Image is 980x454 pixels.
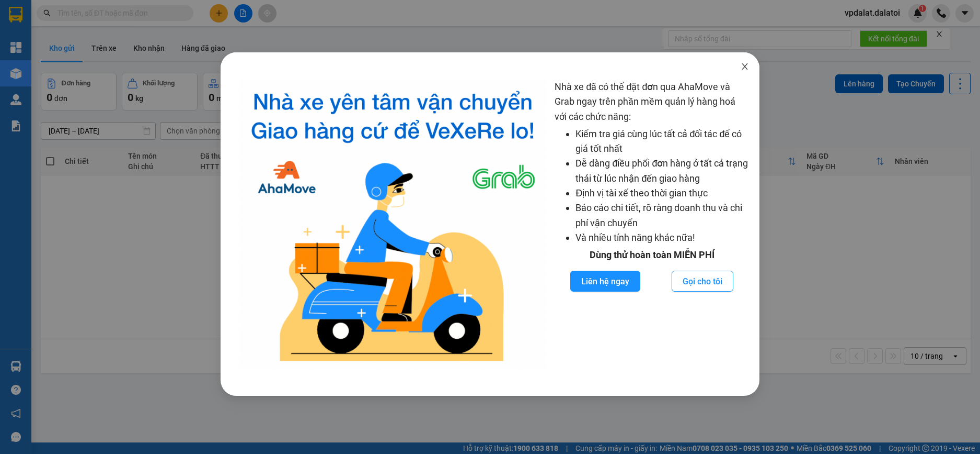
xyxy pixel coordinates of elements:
li: Dễ dàng điều phối đơn hàng ở tất cả trạng thái từ lúc nhận đến giao hàng [575,156,749,186]
li: Báo cáo chi tiết, rõ ràng doanh thu và chi phí vận chuyển [575,201,749,230]
div: Nhà xe đã có thể đặt đơn qua AhaMove và Grab ngay trên phần mềm quản lý hàng hoá với các chức năng: [555,80,749,370]
button: Liên hệ ngay [570,271,640,292]
span: Liên hệ ngay [581,275,629,288]
div: Dùng thử hoàn toàn MIỄN PHÍ [555,248,749,262]
img: logo [239,80,547,370]
button: Close [730,52,759,82]
li: Và nhiều tính năng khác nữa! [575,230,749,245]
button: Gọi cho tôi [672,271,733,292]
li: Kiểm tra giá cùng lúc tất cả đối tác để có giá tốt nhất [575,127,749,157]
span: close [741,62,749,71]
span: Gọi cho tôi [683,275,722,288]
li: Định vị tài xế theo thời gian thực [575,186,749,201]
